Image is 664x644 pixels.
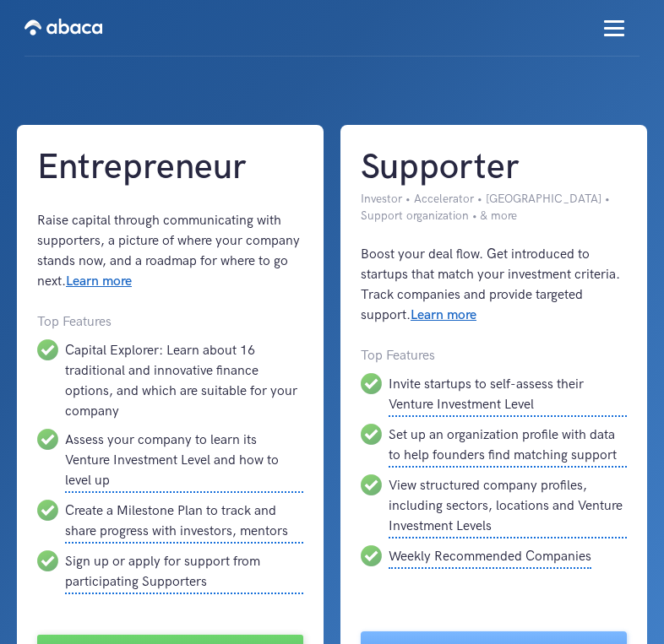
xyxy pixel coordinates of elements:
[589,3,640,51] div: menu
[389,545,591,569] div: Weekly Recommended Companies
[65,339,303,422] div: Capital Explorer: Learn about 16 traditional and innovative finance options, and which are suitab...
[65,429,303,493] div: Assess your company to learn its Venture Investment Level and how to level up
[361,346,627,366] div: Top Features
[389,373,627,417] div: Invite startups to self-assess their Venture Investment Level
[361,245,627,326] div: Boost your deal flow. Get introduced to startups that match your investment criteria. Track compa...
[66,273,132,290] a: Learn more
[65,500,303,544] div: Create a Milestone Plan to track and share progress with investors, mentors
[361,145,627,191] h1: Supporter
[361,191,627,225] div: Investor • Accelerator • [GEOGRAPHIC_DATA] • Support organization • & more
[37,145,303,191] h1: Entrepreneur
[37,312,303,333] div: Top Features
[411,307,476,323] a: Learn more
[389,424,627,468] div: Set up an organization profile with data to help founders find matching support
[389,474,627,538] div: View structured company profiles, including sectors, locations and Venture Investment Levels
[65,550,303,594] div: Sign up or apply for support from participating Supporters
[24,14,102,41] img: Abaca logo
[37,211,303,292] div: Raise capital through communicating with supporters, a picture of where your company stands now, ...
